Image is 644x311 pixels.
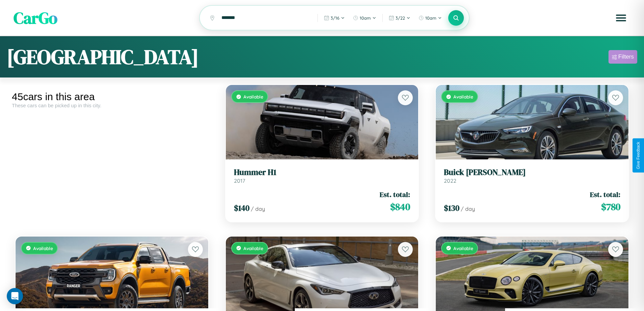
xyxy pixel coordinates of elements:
[618,53,634,60] div: Filters
[7,288,23,304] div: Open Intercom Messenger
[444,202,459,214] span: $ 130
[612,8,630,27] button: Open menu
[12,103,212,108] div: These cars can be picked up in this city.
[390,200,410,214] span: $ 840
[444,168,620,184] a: Buick [PERSON_NAME]2022
[425,15,436,21] span: 10am
[590,190,620,199] span: Est. total:
[12,91,212,103] div: 45 cars in this area
[360,15,371,21] span: 10am
[243,245,263,251] span: Available
[234,202,249,214] span: $ 140
[331,15,339,21] span: 3 / 16
[350,13,380,23] button: 10am
[461,205,475,212] span: / day
[234,168,410,177] h3: Hummer H1
[234,168,410,184] a: Hummer H12017
[243,94,263,99] span: Available
[14,7,57,29] span: CarGo
[320,13,348,23] button: 3/16
[380,190,410,199] span: Est. total:
[453,94,473,99] span: Available
[385,13,414,23] button: 3/22
[251,205,265,212] span: / day
[636,142,641,169] div: Give Feedback
[444,177,456,184] span: 2022
[234,177,245,184] span: 2017
[7,43,199,71] h1: [GEOGRAPHIC_DATA]
[444,168,620,177] h3: Buick [PERSON_NAME]
[609,50,637,64] button: Filters
[396,15,405,21] span: 3 / 22
[415,13,445,23] button: 10am
[601,200,620,214] span: $ 780
[453,245,473,251] span: Available
[33,245,53,251] span: Available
